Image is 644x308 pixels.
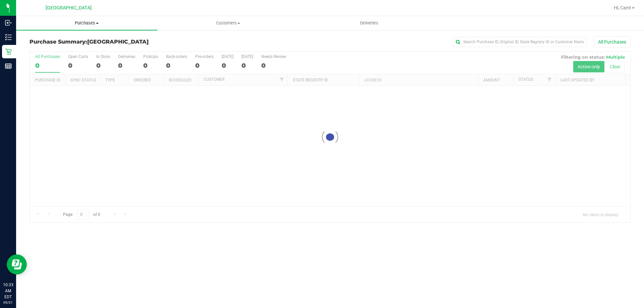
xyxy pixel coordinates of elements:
[16,20,157,26] span: Purchases
[87,39,149,45] span: [GEOGRAPHIC_DATA]
[30,39,230,45] h3: Purchase Summary:
[614,5,631,10] span: Hi, Cam!
[594,36,631,48] button: All Purchases
[3,282,13,300] p: 10:33 AM EDT
[157,16,299,30] a: Customers
[5,19,12,26] inline-svg: Inbound
[299,16,440,30] a: Deliveries
[3,300,13,305] p: 09/21
[158,20,298,26] span: Customers
[46,5,92,11] span: [GEOGRAPHIC_DATA]
[5,63,12,69] inline-svg: Reports
[5,34,12,41] inline-svg: Inventory
[16,16,157,30] a: Purchases
[7,254,27,274] iframe: Resource center
[351,20,387,26] span: Deliveries
[453,37,587,47] input: Search Purchase ID, Original ID, State Registry ID or Customer Name...
[5,48,12,55] inline-svg: Retail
